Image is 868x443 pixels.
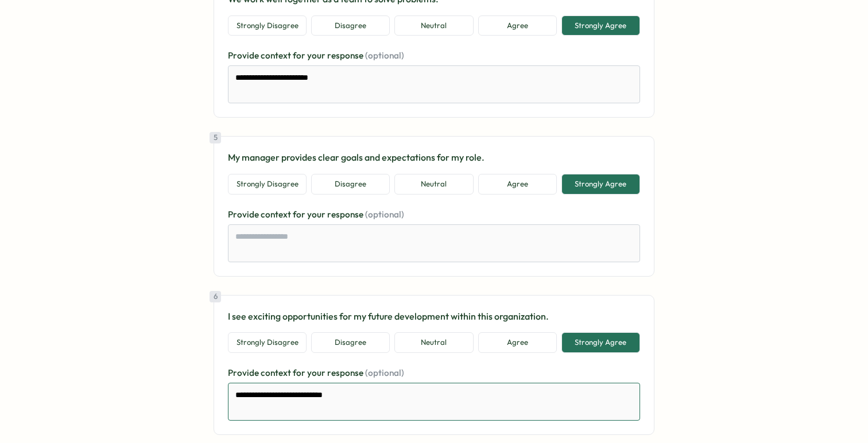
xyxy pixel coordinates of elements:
[327,209,365,220] span: response
[478,15,557,36] button: Agree
[311,15,390,36] button: Disagree
[293,209,307,220] span: for
[478,174,557,195] button: Agree
[261,367,293,378] span: context
[261,209,293,220] span: context
[365,50,404,61] span: (optional)
[228,174,307,195] button: Strongly Disagree
[394,332,473,353] button: Neutral
[228,309,640,324] p: I see exciting opportunities for my future development within this organization.
[307,367,327,378] span: your
[478,332,557,353] button: Agree
[311,174,390,195] button: Disagree
[327,50,365,61] span: response
[365,209,404,220] span: (optional)
[210,132,221,143] div: 5
[228,15,307,36] button: Strongly Disagree
[307,50,327,61] span: your
[307,209,327,220] span: your
[327,367,365,378] span: response
[394,174,473,195] button: Neutral
[228,367,261,378] span: Provide
[293,367,307,378] span: for
[293,50,307,61] span: for
[561,15,640,36] button: Strongly Agree
[365,367,404,378] span: (optional)
[228,332,307,353] button: Strongly Disagree
[228,209,261,220] span: Provide
[561,332,640,353] button: Strongly Agree
[261,50,293,61] span: context
[311,332,390,353] button: Disagree
[561,174,640,195] button: Strongly Agree
[394,15,473,36] button: Neutral
[228,50,261,61] span: Provide
[228,150,640,165] p: My manager provides clear goals and expectations for my role.
[210,291,221,302] div: 6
